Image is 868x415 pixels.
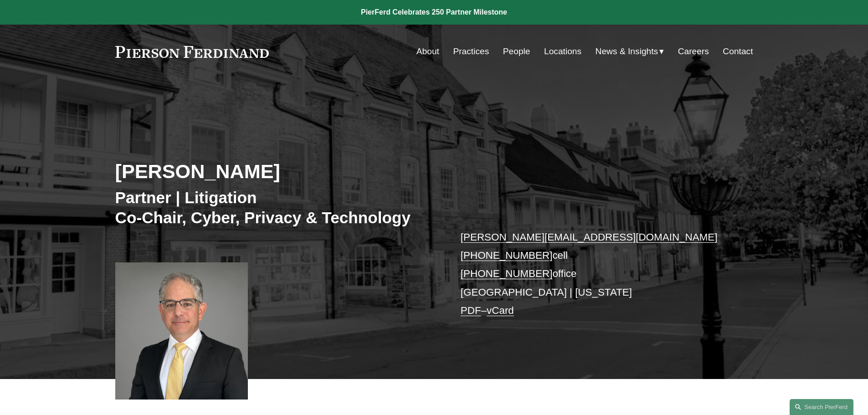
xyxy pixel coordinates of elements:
a: vCard [487,305,514,316]
a: PDF [461,305,481,316]
h2: [PERSON_NAME] [115,159,434,183]
h3: Partner | Litigation Co-Chair, Cyber, Privacy & Technology [115,188,434,227]
a: [PERSON_NAME][EMAIL_ADDRESS][DOMAIN_NAME] [461,231,718,243]
a: [PHONE_NUMBER] [461,268,553,279]
a: Practices [453,43,489,60]
p: cell office [GEOGRAPHIC_DATA] | [US_STATE] – [461,228,726,320]
a: Contact [723,43,753,60]
a: Search this site [790,399,853,415]
a: Locations [544,43,581,60]
span: News & Insights [596,44,658,60]
a: [PHONE_NUMBER] [461,250,553,261]
a: folder dropdown [596,43,664,60]
a: About [416,43,439,60]
a: Careers [678,43,709,60]
a: People [503,43,530,60]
